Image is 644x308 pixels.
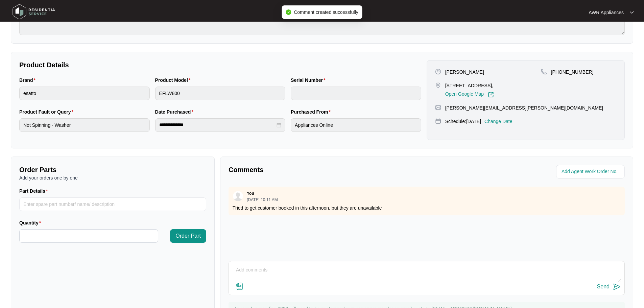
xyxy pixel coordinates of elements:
[445,104,603,111] p: [PERSON_NAME][EMAIL_ADDRESS][PERSON_NAME][DOMAIN_NAME]
[19,174,206,181] p: Add your orders one by one
[291,77,328,84] label: Serial Number
[562,168,621,176] input: Add Agent Work Order No.
[247,191,254,196] p: You
[630,11,634,14] img: dropdown arrow
[597,284,610,290] div: Send
[247,198,278,202] p: [DATE] 10:11 AM
[597,282,621,291] button: Send
[484,118,512,125] p: Change Date
[229,165,422,174] p: Comments
[155,77,193,84] label: Product Model
[435,82,441,88] img: map-pin
[435,69,441,75] img: user-pin
[19,197,206,211] input: Part Details
[19,219,44,226] label: Quantity
[291,109,333,115] label: Purchased From
[445,92,494,98] a: Open Google Map
[435,104,441,111] img: map-pin
[286,9,291,15] span: check-circle
[291,118,421,132] input: Purchased From
[294,9,358,15] span: Comment created successfully
[19,118,150,132] input: Product Fault or Query
[19,109,76,115] label: Product Fault or Query
[155,109,196,115] label: Date Purchased
[159,121,276,128] input: Date Purchased
[19,60,421,70] p: Product Details
[170,229,206,243] button: Order Part
[551,69,594,75] p: [PHONE_NUMBER]
[445,118,481,125] p: Schedule: [DATE]
[445,82,494,89] p: [STREET_ADDRESS],
[589,9,624,16] p: AWR Appliances
[10,2,57,22] img: residentia service logo
[435,118,441,124] img: map-pin
[236,282,244,290] img: file-attachment-doc.svg
[155,87,286,100] input: Product Model
[613,283,621,291] img: send-icon.svg
[541,69,547,75] img: map-pin
[233,205,621,211] p: Tried to get customer booked in this afternoon, but they are unavailable
[19,165,206,174] p: Order Parts
[19,77,38,84] label: Brand
[19,188,51,194] label: Part Details
[291,87,421,100] input: Serial Number
[175,232,201,240] span: Order Part
[20,230,158,242] input: Quantity
[19,87,150,100] input: Brand
[488,92,494,98] img: Link-External
[445,69,484,75] p: [PERSON_NAME]
[233,191,243,201] img: user.svg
